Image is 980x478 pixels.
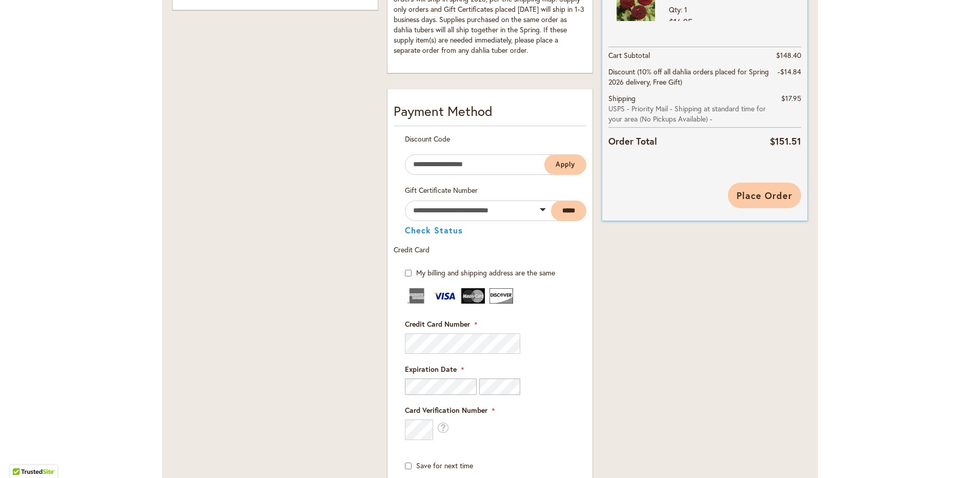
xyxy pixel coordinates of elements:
span: $17.95 [781,93,801,103]
span: Credit Card Number [405,319,470,329]
img: Discover [489,288,513,304]
span: Qty [669,5,681,14]
span: Shipping [608,93,636,103]
span: -$14.84 [778,67,801,76]
div: Payment Method [394,102,586,126]
th: Cart Subtotal [608,47,769,64]
img: Visa [433,288,457,304]
span: Apply [556,160,575,169]
span: Expiration Date [405,364,457,374]
span: Discount (10% off all dahlia orders placed for Spring 2026 delivery, Free Gift) [608,67,769,87]
button: Apply [544,154,586,175]
span: Save for next time [416,461,473,470]
span: 1 [684,5,687,14]
span: My billing and shipping address are the same [416,268,555,277]
span: USPS - Priority Mail - Shipping at standard time for your area (No Pickups Available) - [608,104,769,124]
img: MasterCard [461,288,485,304]
span: Card Verification Number [405,405,487,415]
span: $151.51 [770,135,801,147]
span: Credit Card [394,245,430,254]
button: Check Status [405,226,463,234]
button: Place Order [728,183,801,208]
img: American Express [405,288,428,304]
span: Place Order [737,189,792,202]
iframe: Launch Accessibility Center [8,442,36,470]
span: Discount Code [405,134,450,144]
span: Gift Certificate Number [405,185,478,195]
span: $16.95 [669,16,692,27]
span: $148.40 [776,50,801,60]
strong: Order Total [608,133,657,148]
